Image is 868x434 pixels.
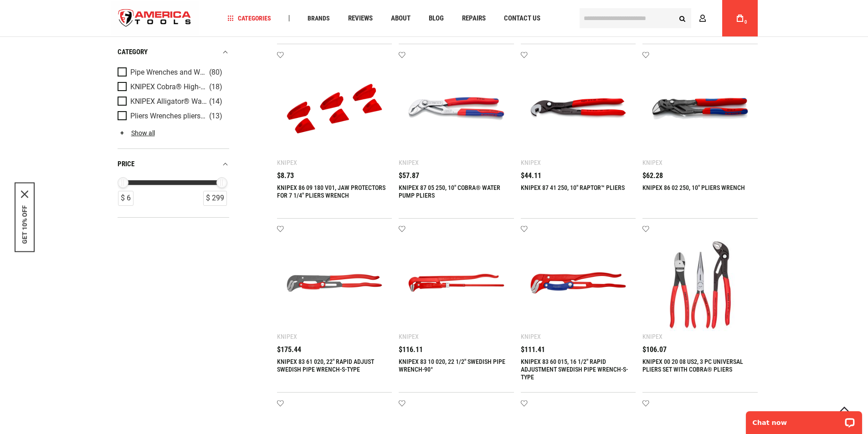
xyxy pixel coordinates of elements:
div: category [118,46,229,58]
span: Brands [308,15,330,21]
span: $116.11 [399,346,423,353]
a: Pliers Wrenches pliers and a wrench in a single tool (13) [118,111,227,121]
div: Knipex [399,159,419,166]
button: GET 10% OFF [21,205,28,244]
div: Knipex [642,333,663,340]
a: KNIPEX 86 09 180 V01, JAW PROTECTORS FOR 7 1/4" PLIERS WRENCH [277,184,385,199]
a: KNIPEX 87 41 250, 10" RAPTOR™ PLIERS [521,184,625,191]
a: KNIPEX 83 10 020, 22 1/2" SWEDISH PIPE WRENCH-90° [399,358,505,373]
span: About [391,15,411,22]
a: Blog [425,12,448,25]
svg: close icon [21,190,28,198]
a: KNIPEX Cobra® High-Tech Water Pump Pliers (18) [118,82,227,92]
div: Knipex [642,159,663,166]
a: Reviews [344,12,377,25]
span: 0 [745,20,747,25]
div: price [118,158,229,170]
span: $62.28 [642,172,663,179]
a: Contact Us [500,12,544,25]
span: $106.07 [642,346,667,353]
span: $57.87 [399,172,419,179]
a: Show all [118,129,155,137]
div: Knipex [399,333,419,340]
a: KNIPEX 86 02 250, 10" PLIERS WRENCH [642,184,745,191]
span: Pliers Wrenches pliers and a wrench in a single tool [130,112,207,120]
a: KNIPEX 87 05 250, 10" COBRA® WATER PUMP PLIERS [399,184,500,199]
span: $111.41 [521,346,545,353]
span: Reviews [348,15,373,22]
span: (18) [209,83,222,91]
div: Knipex [521,159,541,166]
span: (14) [209,98,222,106]
span: KNIPEX Cobra® High-Tech Water Pump Pliers [130,83,207,91]
span: $8.73 [277,172,294,179]
span: (13) [209,112,222,120]
span: (80) [209,69,222,77]
span: Blog [429,15,444,22]
a: KNIPEX Alligator® Water Pump Pliers (14) [118,97,227,107]
img: KNIPEX 83 61 020, 22 [286,235,383,332]
iframe: LiveChat chat widget [740,405,868,434]
a: KNIPEX 83 61 020, 22" RAPID ADJUST SWEDISH PIPE WRENCH-S-TYPE [277,358,374,373]
div: $ 6 [118,191,134,206]
img: KNIPEX 87 41 250, 10 [530,60,627,157]
a: KNIPEX 83 60 015, 16 1/2" RAPID ADJUSTMENT SWEDISH PIPE WRENCH-S-TYPE [521,358,628,381]
a: KNIPEX 00 20 08 US2, 3 PC UNIVERSAL PLIERS SET WITH COBRA® PLIERS [642,358,743,373]
img: KNIPEX 86 02 250, 10 [652,60,749,157]
span: KNIPEX Alligator® Water Pump Pliers [130,97,207,106]
div: Knipex [277,159,297,166]
img: KNIPEX 83 60 015, 16 1/2 [530,235,627,332]
div: $ 299 [203,191,227,206]
a: Pipe Wrenches and Water Pump Pliers (80) [118,67,227,77]
img: America Tools [111,1,199,36]
button: Close [21,190,28,198]
span: Categories [227,15,271,21]
span: $44.11 [521,172,541,179]
a: Brands [303,12,334,25]
img: KNIPEX 87 05 250, 10 [408,60,505,157]
span: Contact Us [504,15,540,22]
a: Categories [223,12,275,25]
button: Search [674,10,691,27]
img: KNIPEX 00 20 08 US2, 3 PC UNIVERSAL PLIERS SET WITH COBRA® PLIERS [652,235,749,332]
a: Repairs [458,12,490,25]
span: Pipe Wrenches and Water Pump Pliers [130,68,207,77]
a: store logo [111,1,199,36]
a: About [387,12,415,25]
div: Knipex [521,333,541,340]
img: KNIPEX 86 09 180 V01, JAW PROTECTORS FOR 7 1/4 [286,60,383,157]
div: Knipex [277,333,297,340]
img: KNIPEX 83 10 020, 22 1/2 [408,235,505,332]
div: Product Filters [118,36,229,218]
span: Repairs [462,15,486,22]
span: $175.44 [277,346,301,353]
